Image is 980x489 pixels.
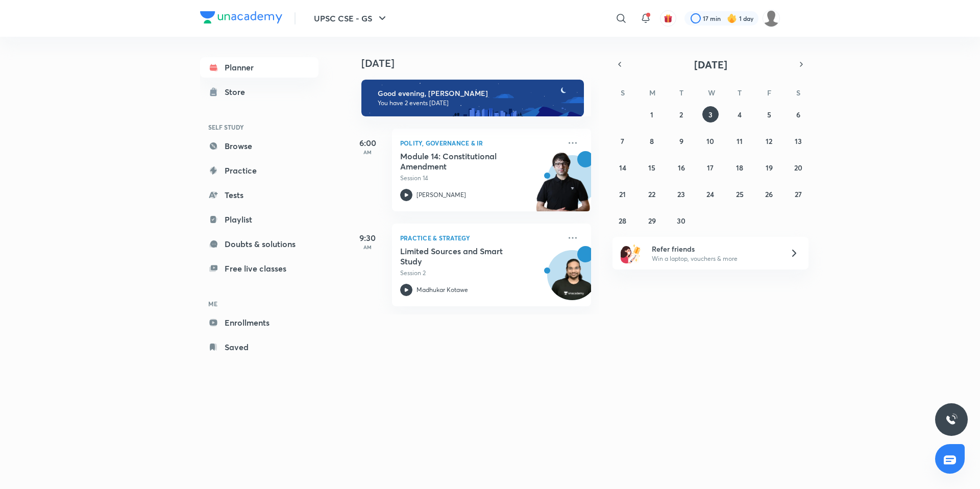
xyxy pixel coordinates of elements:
[738,88,742,97] abbr: Thursday
[702,186,719,202] button: September 24, 2025
[707,163,714,173] abbr: September 17, 2025
[615,212,631,229] button: September 28, 2025
[644,106,660,123] button: September 1, 2025
[400,151,527,172] h5: Module 14: Constitutional Amendment
[673,159,690,176] button: September 16, 2025
[945,413,958,426] img: ttu
[679,110,683,119] abbr: September 2, 2025
[200,136,318,156] a: Browse
[225,86,251,98] div: Store
[790,186,806,202] button: September 27, 2025
[795,189,802,199] abbr: September 27, 2025
[664,14,673,23] img: avatar
[200,209,318,230] a: Playlist
[347,149,388,155] p: AM
[200,185,318,205] a: Tests
[767,110,771,119] abbr: September 5, 2025
[200,118,318,136] h6: SELF STUDY
[702,133,719,149] button: September 10, 2025
[644,186,660,202] button: September 22, 2025
[621,243,641,263] img: referral
[548,256,597,305] img: Avatar
[731,133,748,149] button: September 11, 2025
[761,159,777,176] button: September 19, 2025
[702,159,719,176] button: September 17, 2025
[200,82,318,102] a: Store
[378,99,575,107] p: You have 2 events [DATE]
[200,160,318,181] a: Practice
[200,234,318,254] a: Doubts & solutions
[361,80,584,116] img: evening
[652,243,777,254] h6: Refer friends
[400,268,560,278] p: Session 2
[347,244,388,250] p: AM
[790,133,806,149] button: September 13, 2025
[619,189,626,199] abbr: September 21, 2025
[400,174,560,183] p: Session 14
[673,106,690,123] button: September 2, 2025
[648,216,656,226] abbr: September 29, 2025
[619,163,626,173] abbr: September 14, 2025
[621,136,624,146] abbr: September 7, 2025
[761,133,777,149] button: September 12, 2025
[650,136,654,146] abbr: September 8, 2025
[795,136,802,146] abbr: September 13, 2025
[679,88,683,97] abbr: Tuesday
[766,136,772,146] abbr: September 12, 2025
[400,137,560,149] p: Polity, Governance & IR
[678,163,685,173] abbr: September 16, 2025
[649,88,655,97] abbr: Monday
[200,258,318,279] a: Free live classes
[737,136,743,146] abbr: September 11, 2025
[761,106,777,123] button: September 5, 2025
[679,136,683,146] abbr: September 9, 2025
[615,133,631,149] button: September 7, 2025
[535,151,591,222] img: unacademy
[673,212,690,229] button: September 30, 2025
[706,136,714,146] abbr: September 10, 2025
[644,133,660,149] button: September 8, 2025
[790,159,806,176] button: September 20, 2025
[200,337,318,357] a: Saved
[619,216,626,226] abbr: September 28, 2025
[673,186,690,202] button: September 23, 2025
[416,190,466,200] p: [PERSON_NAME]
[677,189,685,199] abbr: September 23, 2025
[708,110,713,119] abbr: September 3, 2025
[708,88,715,97] abbr: Wednesday
[727,13,737,23] img: streak
[796,88,800,97] abbr: Saturday
[200,57,318,78] a: Planner
[731,159,748,176] button: September 18, 2025
[761,186,777,202] button: September 26, 2025
[731,106,748,123] button: September 4, 2025
[794,163,802,173] abbr: September 20, 2025
[736,163,743,173] abbr: September 18, 2025
[615,186,631,202] button: September 21, 2025
[200,11,282,26] a: Company Logo
[790,106,806,123] button: September 6, 2025
[731,186,748,202] button: September 25, 2025
[763,10,780,27] img: Ayush Kumar
[765,189,773,199] abbr: September 26, 2025
[347,137,388,149] h5: 6:00
[648,163,655,173] abbr: September 15, 2025
[644,212,660,229] button: September 29, 2025
[200,295,318,312] h6: ME
[702,106,719,123] button: September 3, 2025
[400,232,560,244] p: Practice & Strategy
[361,57,601,69] h4: [DATE]
[200,312,318,333] a: Enrollments
[766,163,773,173] abbr: September 19, 2025
[627,57,794,71] button: [DATE]
[378,89,575,98] h6: Good evening, [PERSON_NAME]
[652,254,777,263] p: Win a laptop, vouchers & more
[347,232,388,244] h5: 9:30
[738,110,742,119] abbr: September 4, 2025
[648,189,655,199] abbr: September 22, 2025
[736,189,744,199] abbr: September 25, 2025
[650,110,653,119] abbr: September 1, 2025
[308,8,395,29] button: UPSC CSE - GS
[644,159,660,176] button: September 15, 2025
[796,110,800,119] abbr: September 6, 2025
